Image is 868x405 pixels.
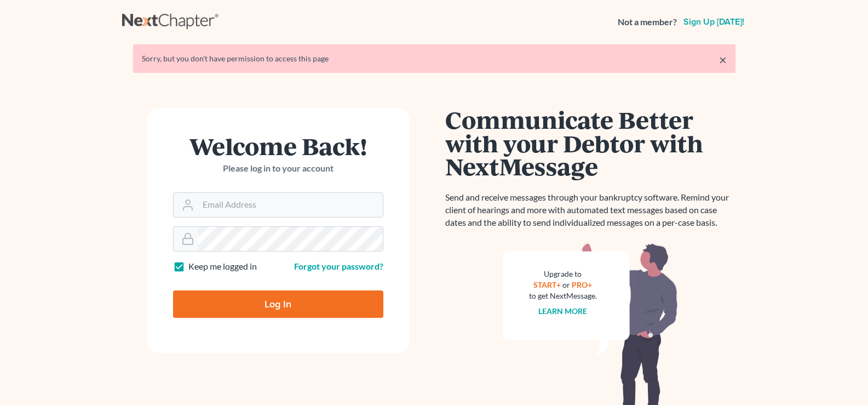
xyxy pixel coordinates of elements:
div: Sorry, but you don't have permission to access this page [142,53,727,64]
span: or [562,280,570,289]
a: PRO+ [572,280,592,289]
strong: Not a member? [618,16,677,28]
p: Please log in to your account [173,162,383,175]
div: Upgrade to [529,269,597,279]
input: Email Address [198,193,383,217]
a: Learn more [538,306,587,316]
p: Send and receive messages through your bankruptcy software. Remind your client of hearings and mo... [445,191,735,229]
input: Log In [173,290,383,318]
h1: Communicate Better with your Debtor with NextMessage [445,108,735,178]
a: START+ [533,280,561,289]
label: Keep me logged in [188,260,257,273]
div: to get NextMessage. [529,290,597,301]
a: Sign up [DATE]! [681,18,746,26]
a: Forgot your password? [294,261,383,271]
a: × [719,53,727,66]
h1: Welcome Back! [173,134,383,158]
